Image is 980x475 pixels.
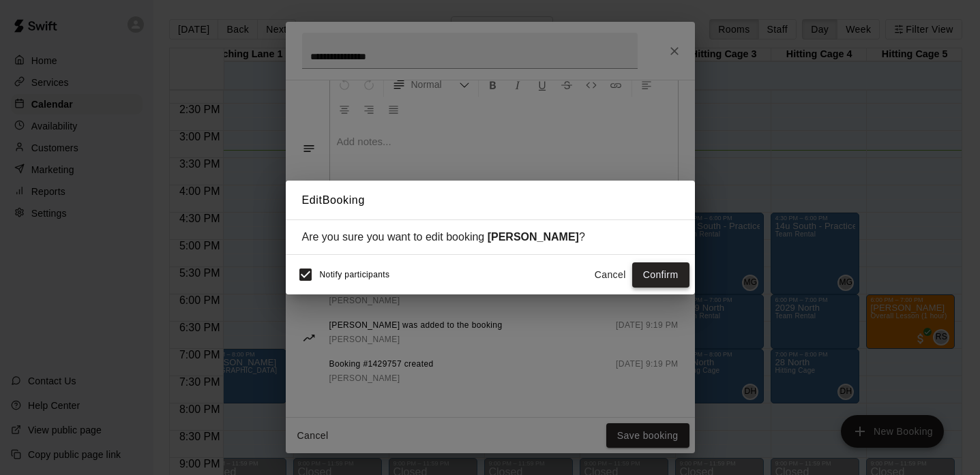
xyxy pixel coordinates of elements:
[286,181,695,220] h2: Edit Booking
[488,231,579,243] strong: [PERSON_NAME]
[589,262,632,288] button: Cancel
[320,271,390,280] span: Notify participants
[632,262,689,288] button: Confirm
[302,231,679,243] div: Are you sure you want to edit booking ?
